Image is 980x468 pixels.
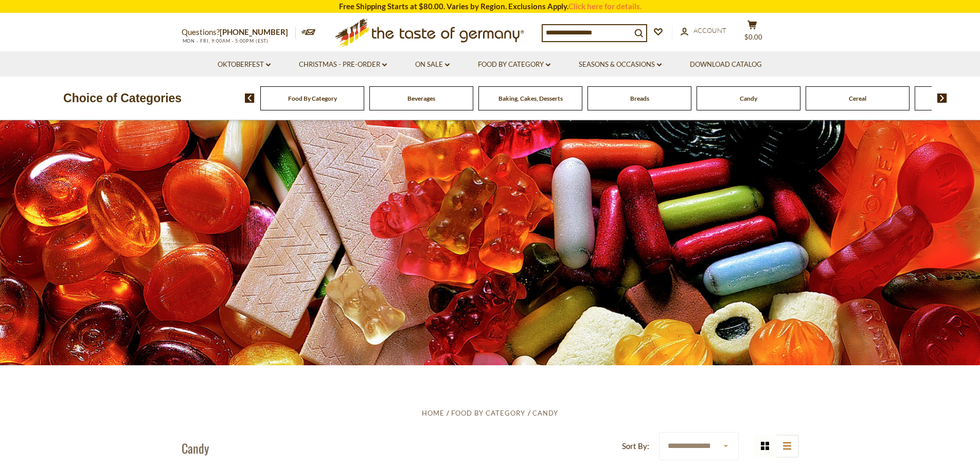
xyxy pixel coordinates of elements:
[622,440,649,453] label: Sort By:
[451,409,525,417] a: Food By Category
[422,409,444,417] a: Home
[288,95,337,102] a: Food By Category
[532,409,558,417] a: Candy
[690,59,762,70] a: Download Catalog
[182,26,296,39] p: Questions?
[568,2,642,11] a: Click here for details.
[182,440,209,456] h1: Candy
[299,59,387,70] a: Christmas - PRE-ORDER
[579,59,662,70] a: Seasons & Occasions
[740,95,757,102] a: Candy
[744,33,762,41] span: $0.00
[478,59,550,70] a: Food By Category
[218,59,271,70] a: Oktoberfest
[737,20,768,46] button: $0.00
[498,95,563,102] a: Baking, Cakes, Desserts
[630,95,649,102] a: Breads
[849,95,866,102] a: Cereal
[407,95,435,102] a: Beverages
[415,59,450,70] a: On Sale
[245,93,255,103] img: previous arrow
[220,27,288,36] a: [PHONE_NUMBER]
[681,25,726,36] a: Account
[182,38,269,44] span: MON - FRI, 9:00AM - 5:00PM (EST)
[693,26,726,34] span: Account
[937,93,947,103] img: next arrow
